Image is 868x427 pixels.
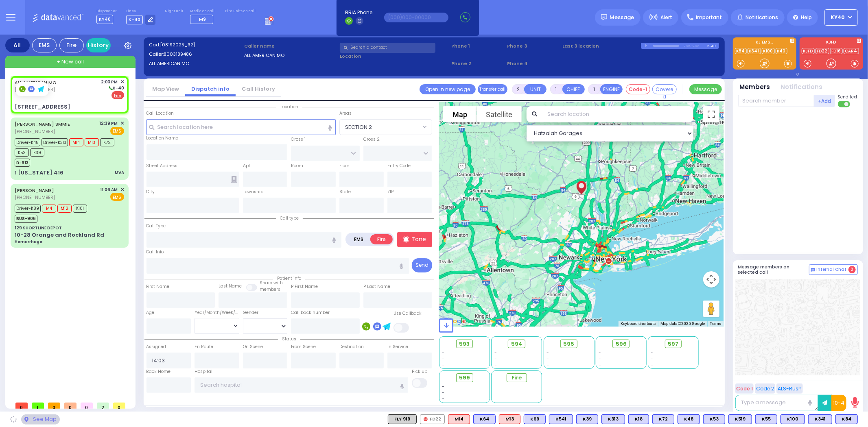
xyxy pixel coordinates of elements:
span: K101 [73,205,87,213]
button: UNIT [524,84,547,94]
label: P First Name [291,283,318,290]
span: 595 [564,340,575,348]
a: Map View [146,85,185,93]
span: M4 [42,205,56,213]
button: Show street map [443,106,477,122]
button: ENGINE [600,84,623,94]
button: Code-1 [626,84,650,94]
span: M9 [199,16,206,22]
span: 594 [511,340,523,348]
label: Floor [339,163,349,169]
span: Phone 2 [451,60,504,67]
button: ALS-Rush [776,383,803,394]
span: EMS [110,193,124,201]
span: M13 [85,138,99,146]
div: ALS [499,414,520,424]
span: - [494,362,497,368]
div: K341 [808,414,832,424]
span: Driver-K89 [15,205,41,213]
span: BUS-906 [15,215,37,223]
button: Message [689,84,722,94]
label: Caller: [149,51,242,58]
span: 12:39 PM [100,120,118,126]
span: 0 [64,403,77,409]
button: Show satellite imagery [477,106,522,122]
input: Search location here [146,119,336,135]
label: Entry Code [387,163,411,169]
label: Lines [126,9,156,14]
div: All [5,38,30,52]
span: 0 [15,403,28,409]
span: 1 [32,403,44,409]
label: Gender [243,309,258,316]
span: 597 [668,340,679,348]
a: Call History [236,85,281,93]
span: Fire [512,374,522,382]
button: Transfer call [478,84,507,94]
span: - [442,390,445,396]
button: Code 1 [735,383,754,394]
label: Call Location [146,110,174,117]
button: Members [740,83,770,92]
span: Phone 3 [507,43,560,50]
span: Important [696,14,722,21]
span: ✕ [120,78,124,85]
div: K64 [473,414,496,424]
div: K313 [601,414,625,424]
div: BLS [524,414,546,424]
label: Medic on call [190,9,216,14]
button: KY40 [824,9,858,26]
div: K69 [524,414,546,424]
input: Search hospital [195,377,408,393]
label: From Scene [291,344,316,350]
p: Tone [411,235,426,244]
label: ALL AMERICAN MO [149,60,242,67]
label: Age [146,309,155,316]
span: ✕ [120,120,124,127]
label: Street Address [146,163,178,169]
span: - [442,362,445,368]
a: K84 [735,48,747,54]
img: comment-alt.png [811,268,815,272]
div: BLS [808,414,832,424]
span: SECTION 2 [339,119,432,135]
button: Map camera controls [703,271,719,288]
button: Send [412,258,432,272]
span: 11:06 AM [101,187,118,193]
div: EMS [32,38,57,52]
h5: Message members on selected call [738,264,809,275]
div: BLS [576,414,598,424]
label: Caller name [244,43,337,50]
label: Back Home [146,368,171,375]
a: ALL AMERICAN MO [15,79,57,86]
span: - [442,356,445,362]
button: Drag Pegman onto the map to open Street View [703,301,719,317]
button: Toggle fullscreen view [703,106,719,122]
span: Phone 4 [507,60,560,67]
a: History [86,38,111,52]
span: Internal Chat [817,267,847,272]
div: BLS [703,414,725,424]
div: BLS [549,414,573,424]
label: Location [340,53,448,60]
label: Last Name [219,283,242,290]
span: - [494,356,497,362]
label: First Name [146,283,170,290]
span: Call type [276,215,303,221]
label: Night unit [165,9,183,14]
span: Message [610,13,634,22]
span: KY40 [96,15,113,24]
a: [PERSON_NAME] [15,187,54,194]
a: CAR4 [844,48,859,54]
div: Year/Month/Week/Day [195,309,239,316]
label: Township [243,189,263,195]
label: KJFD [800,40,863,46]
label: P Last Name [363,283,390,290]
span: Other building occupants [231,176,237,183]
button: CHIEF [562,84,585,94]
a: K100 [762,48,775,54]
button: 10-4 [831,395,846,411]
span: KY40 [831,14,845,21]
span: - [651,350,654,356]
div: BLS [781,414,805,424]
